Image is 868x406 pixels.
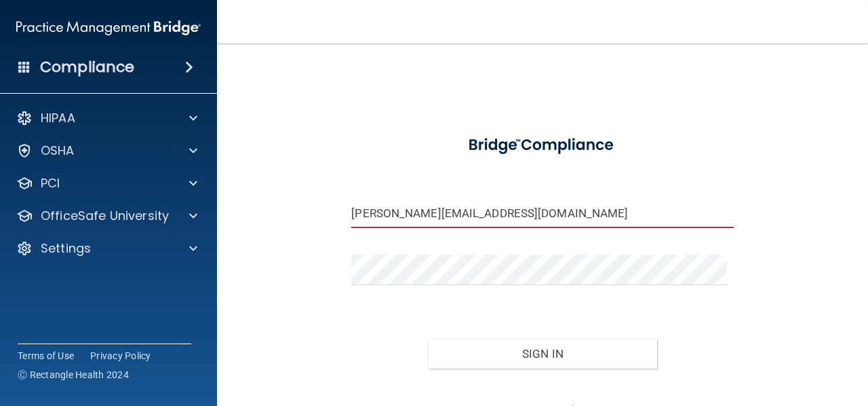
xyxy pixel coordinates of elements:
a: OSHA [16,143,197,159]
a: PCI [16,175,197,191]
p: OfficeSafe University [41,208,169,224]
a: OfficeSafe University [16,208,197,224]
a: Settings [16,240,197,257]
span: Ⓒ Rectangle Health 2024 [18,368,129,382]
a: Privacy Policy [90,349,151,363]
h4: Compliance [40,58,134,77]
p: PCI [41,175,60,191]
p: HIPAA [41,110,75,126]
button: Sign In [428,339,657,369]
p: Settings [41,240,91,257]
p: OSHA [41,143,75,159]
img: PMB logo [16,14,201,41]
input: Email [351,198,733,228]
a: HIPAA [16,110,197,126]
img: bridge_compliance_login_screen.278c3ca4.svg [452,125,633,166]
a: Terms of Use [18,349,74,363]
iframe: Drift Widget Chat Controller [633,310,852,364]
